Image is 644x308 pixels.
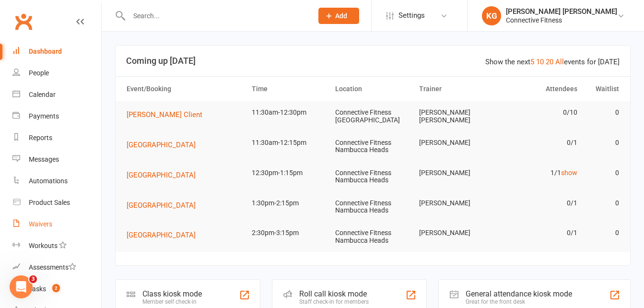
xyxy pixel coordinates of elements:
[506,7,617,16] div: [PERSON_NAME] [PERSON_NAME]
[498,77,582,101] th: Attendees
[466,289,572,298] div: General attendance kiosk mode
[127,200,202,211] button: [GEOGRAPHIC_DATA]
[247,101,331,124] td: 11:30am-12:30pm
[299,289,369,298] div: Roll call kiosk mode
[247,131,331,154] td: 11:30am-12:15pm
[127,171,196,179] span: [GEOGRAPHIC_DATA]
[127,141,196,149] span: [GEOGRAPHIC_DATA]
[29,263,76,271] div: Assessments
[415,162,498,184] td: [PERSON_NAME]
[318,8,359,24] button: Add
[582,77,623,101] th: Waitlist
[247,162,331,184] td: 12:30pm-1:15pm
[582,162,623,184] td: 0
[398,5,425,26] span: Settings
[498,192,582,214] td: 0/1
[247,222,331,244] td: 2:30pm-3:15pm
[12,10,35,34] a: Clubworx
[29,242,58,249] div: Workouts
[127,109,209,120] button: [PERSON_NAME] Client
[498,162,582,184] td: 1/1
[29,199,70,206] div: Product Sales
[247,192,331,214] td: 1:30pm-2:15pm
[29,285,46,293] div: Tasks
[142,298,202,305] div: Member self check-in
[127,229,202,241] button: [GEOGRAPHIC_DATA]
[12,106,101,127] a: Payments
[582,101,623,124] td: 0
[561,169,577,177] a: show
[29,155,59,163] div: Messages
[415,77,498,101] th: Trainer
[415,131,498,154] td: [PERSON_NAME]
[331,131,414,162] td: Connective Fitness Nambucca Heads
[12,62,101,84] a: People
[126,56,620,66] h3: Coming up [DATE]
[546,58,553,66] a: 20
[29,275,37,283] span: 3
[127,231,196,239] span: [GEOGRAPHIC_DATA]
[331,101,414,131] td: Connective Fitness [GEOGRAPHIC_DATA]
[127,201,196,210] span: [GEOGRAPHIC_DATA]
[29,134,52,142] div: Reports
[536,58,544,66] a: 10
[582,222,623,244] td: 0
[582,192,623,214] td: 0
[127,110,202,119] span: [PERSON_NAME] Client
[12,41,101,62] a: Dashboard
[498,131,582,154] td: 0/1
[555,58,564,66] a: All
[498,222,582,244] td: 0/1
[29,47,62,55] div: Dashboard
[482,6,501,25] div: KG
[12,192,101,213] a: Product Sales
[506,16,617,24] div: Connective Fitness
[29,112,59,120] div: Payments
[12,257,101,278] a: Assessments
[331,192,414,222] td: Connective Fitness Nambucca Heads
[142,289,202,298] div: Class kiosk mode
[582,131,623,154] td: 0
[10,275,33,298] iframe: Intercom live chat
[415,192,498,214] td: [PERSON_NAME]
[466,298,572,305] div: Great for the front desk
[12,127,101,149] a: Reports
[29,69,49,77] div: People
[335,12,347,20] span: Add
[299,298,369,305] div: Staff check-in for members
[12,235,101,257] a: Workouts
[122,77,247,101] th: Event/Booking
[12,213,101,235] a: Waivers
[247,77,331,101] th: Time
[498,101,582,124] td: 0/10
[415,222,498,244] td: [PERSON_NAME]
[29,220,52,228] div: Waivers
[12,84,101,106] a: Calendar
[29,91,56,98] div: Calendar
[126,9,306,23] input: Search...
[331,77,414,101] th: Location
[485,56,620,68] div: Show the next events for [DATE]
[12,149,101,170] a: Messages
[331,222,414,252] td: Connective Fitness Nambucca Heads
[331,162,414,192] td: Connective Fitness Nambucca Heads
[127,169,202,181] button: [GEOGRAPHIC_DATA]
[415,101,498,131] td: [PERSON_NAME] [PERSON_NAME]
[127,139,202,151] button: [GEOGRAPHIC_DATA]
[29,177,68,185] div: Automations
[12,278,101,300] a: Tasks 2
[530,58,534,66] a: 5
[52,284,60,292] span: 2
[12,170,101,192] a: Automations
